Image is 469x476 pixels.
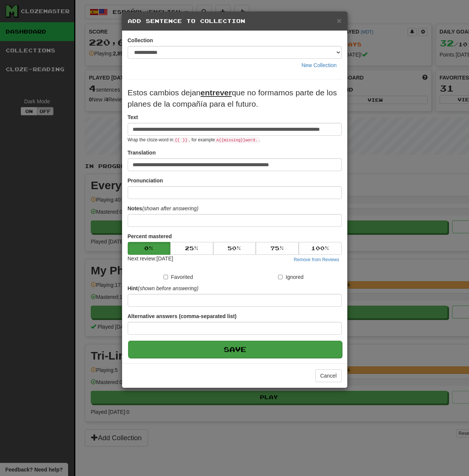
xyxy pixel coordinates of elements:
[299,242,342,255] button: 100%
[170,242,213,255] button: 25%
[128,177,163,184] label: Pronunciation
[142,205,198,211] em: (shown after answering)
[128,312,237,320] label: Alternative answers (comma-separated list)
[128,205,199,212] label: Notes
[215,137,259,143] code: A {{ missing }} word.
[213,242,256,255] button: 50%
[138,285,199,291] em: (shown before answering)
[337,17,341,24] button: Close
[200,88,232,97] u: entrever
[128,137,260,142] small: Wrap the cloze-word in , for example .
[128,87,342,110] p: Estos cambios dejan que no formamos parte de los planes de la compañía para el futuro.
[128,17,342,25] h5: Add Sentence to Collection
[163,275,168,279] input: Favorited
[173,137,181,143] code: {{
[278,275,283,279] input: Ignored
[315,369,342,382] button: Cancel
[278,273,303,281] label: Ignored
[128,233,172,240] label: Percent mastered
[128,242,342,255] div: Percent mastered
[128,242,171,255] button: 0%
[128,255,173,264] div: Next review: [DATE]
[337,16,341,25] span: ×
[292,256,342,264] button: Remove from Reviews
[181,137,189,143] code: }}
[128,285,199,292] label: Hint
[128,37,153,44] label: Collection
[256,242,299,255] button: 75%
[128,149,156,156] label: Translation
[128,341,342,358] button: Save
[163,273,193,281] label: Favorited
[296,59,341,72] button: New Collection
[128,113,138,121] label: Text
